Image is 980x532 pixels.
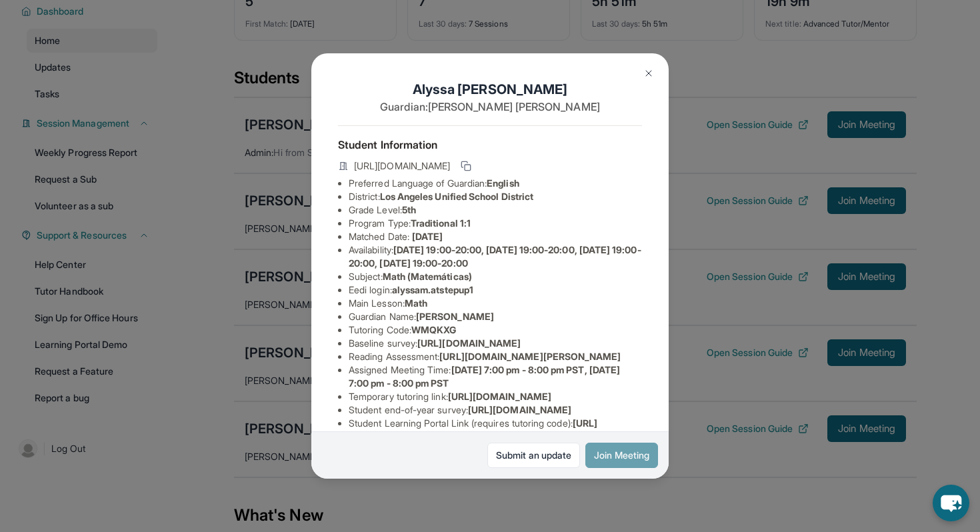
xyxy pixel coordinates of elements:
span: [URL][DOMAIN_NAME] [448,391,551,402]
span: alyssam.atstepup1 [392,284,473,295]
button: Copy link [458,158,474,174]
span: WMQKXG [411,324,456,335]
h4: Student Information [338,137,642,153]
p: Guardian: [PERSON_NAME] [PERSON_NAME] [338,99,642,115]
span: [DATE] 19:00-20:00, [DATE] 19:00-20:00, [DATE] 19:00-20:00, [DATE] 19:00-20:00 [349,244,641,269]
a: Submit an update [487,443,580,468]
li: Student end-of-year survey : [349,403,642,417]
li: Tutoring Code : [349,323,642,337]
button: chat-button [933,485,969,521]
li: Student Learning Portal Link (requires tutoring code) : [349,417,642,443]
li: Grade Level: [349,203,642,217]
li: Availability: [349,243,642,270]
li: District: [349,190,642,203]
li: Preferred Language of Guardian: [349,177,642,190]
li: Program Type: [349,217,642,230]
span: [DATE] 7:00 pm - 8:00 pm PST, [DATE] 7:00 pm - 8:00 pm PST [349,364,620,389]
h1: Alyssa [PERSON_NAME] [338,80,642,99]
li: Baseline survey : [349,337,642,350]
span: Traditional 1:1 [411,217,471,229]
li: Reading Assessment : [349,350,642,363]
span: [URL][DOMAIN_NAME] [354,159,450,173]
span: [DATE] [412,231,443,242]
span: Math (Matemáticas) [383,271,472,282]
li: Temporary tutoring link : [349,390,642,403]
button: Join Meeting [585,443,658,468]
li: Assigned Meeting Time : [349,363,642,390]
span: Math [405,297,427,309]
span: [URL][DOMAIN_NAME][PERSON_NAME] [439,351,621,362]
li: Matched Date: [349,230,642,243]
span: [URL][DOMAIN_NAME] [468,404,571,415]
li: Main Lesson : [349,297,642,310]
span: [URL][DOMAIN_NAME] [417,337,521,349]
span: Los Angeles Unified School District [380,191,533,202]
li: Eedi login : [349,283,642,297]
span: 5th [402,204,416,215]
span: English [487,177,519,189]
li: Subject : [349,270,642,283]
span: [PERSON_NAME] [416,311,494,322]
li: Guardian Name : [349,310,642,323]
img: Close Icon [643,68,654,79]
